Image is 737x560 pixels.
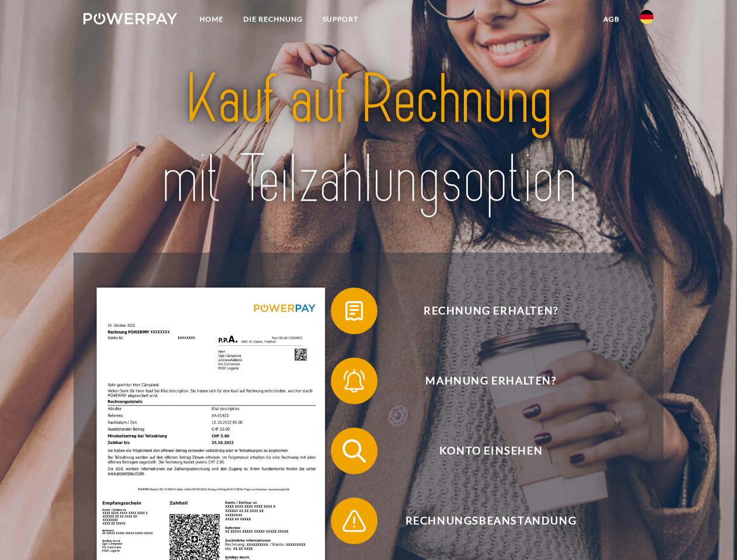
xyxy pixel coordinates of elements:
button: Konto einsehen [331,428,634,474]
a: Home [190,9,233,30]
img: title-powerpay_de.svg [111,56,626,223]
button: Rechnung erhalten? [331,288,634,334]
a: SUPPORT [313,9,368,30]
img: qb_search.svg [340,436,369,466]
img: qb_bell.svg [340,366,369,395]
img: de [640,10,654,24]
button: Rechnungsbeanstandung [331,498,634,544]
span: Rechnung erhalten? [348,288,634,334]
a: agb [593,9,630,30]
span: Mahnung erhalten? [348,358,634,404]
span: Konto einsehen [348,428,634,474]
img: qb_warning.svg [340,506,369,535]
button: Mahnung erhalten? [331,358,634,404]
span: Rechnungsbeanstandung [348,498,634,544]
img: logo-powerpay-white.svg [83,13,177,24]
img: qb_bill.svg [340,296,369,325]
a: DIE RECHNUNG [233,9,313,30]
